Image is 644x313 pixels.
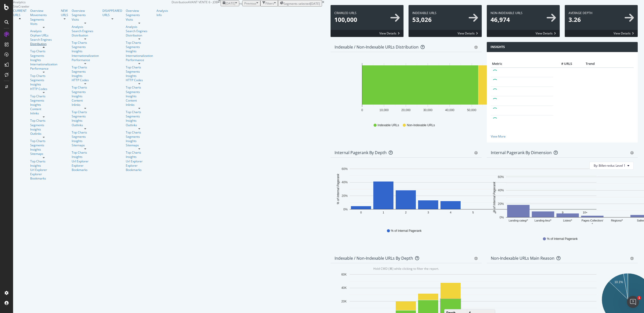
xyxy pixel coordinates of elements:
[126,69,153,74] div: Segments
[126,9,153,13] div: Overview
[423,108,432,112] text: 30,000
[30,168,57,172] a: Url Explorer
[156,9,168,17] div: Analysis Info
[126,49,153,53] div: Insights
[30,143,57,147] a: Segments
[30,78,57,82] a: Segments
[126,118,153,123] div: Insights
[72,163,99,172] div: Explorer Bookmarks
[72,29,93,33] a: Search Engines
[30,22,57,26] div: Visits
[126,143,153,147] a: Sitemaps
[72,94,99,98] a: Insights
[61,9,68,17] a: NEW URLS
[335,150,387,155] div: Internal Pagerank by Depth
[611,219,623,222] text: Régions/*
[72,25,99,29] div: Analysis
[126,110,153,114] a: Top Charts
[72,78,99,82] a: HTTP Codes
[126,159,153,163] a: Url Explorer
[126,130,153,135] a: Top Charts
[265,1,274,6] div: Filters
[72,49,99,53] div: Insights
[30,111,57,115] div: Inlinks
[30,74,57,78] div: Top Charts
[30,103,57,107] div: Insights
[72,150,99,155] a: Top Charts
[126,150,153,155] a: Top Charts
[126,85,153,90] a: Top Charts
[342,194,348,198] text: 20%
[627,296,639,308] iframe: Intercom live chat
[72,103,99,107] a: Inlinks
[335,256,413,261] div: Indexable / Non-Indexable URLs by Depth
[72,159,99,163] div: Url Explorer
[284,2,310,6] span: Segments selected
[467,108,476,112] text: 50,000
[450,211,451,214] text: 4
[360,211,362,214] text: 0
[72,143,99,147] a: Sitemaps
[553,60,573,68] th: # URLS
[30,58,57,62] div: Insights
[30,127,57,131] div: Insights
[498,202,504,206] text: 20%
[72,54,99,58] a: Internationalization
[30,139,57,143] div: Top Charts
[379,108,389,112] text: 10,000
[427,211,429,214] text: 3
[242,1,260,6] button: Previous
[126,163,153,172] div: Explorer Bookmarks
[30,54,57,58] a: Segments
[30,42,57,46] div: Distribution
[498,175,504,179] text: 60%
[391,229,422,233] span: % of Internal Pagerank
[72,58,99,62] a: Performance
[30,98,57,103] div: Segments
[72,130,99,135] a: Top Charts
[126,54,153,58] a: Internationalization
[244,1,256,6] span: Previous
[30,87,57,91] div: HTTP Codes
[30,29,57,33] a: Analysis
[30,152,57,156] div: Sitemaps
[126,25,153,29] a: Analysis
[72,33,99,37] a: Distribution
[30,159,57,163] div: Top Charts
[30,66,57,71] div: Performance
[102,9,122,17] div: DISAPPEARED URLS
[498,189,504,192] text: 40%
[72,110,99,114] a: Top Charts
[126,17,153,22] a: Visits
[491,60,553,68] th: Metric
[126,65,153,69] a: Top Charts
[336,173,340,204] text: % of Internal Pagerank
[30,131,57,136] div: Outlinks
[72,123,99,127] a: Outlinks
[72,85,99,90] a: Top Charts
[126,94,153,98] a: Insights
[335,60,609,118] svg: A chart.
[30,17,57,22] div: Segments
[126,139,153,143] a: Insights
[72,114,99,118] a: Segments
[30,123,57,127] a: Segments
[72,13,99,17] a: Segments
[72,74,99,78] a: Insights
[581,219,603,222] text: Pages-Collection/
[126,98,153,103] div: Content
[126,58,153,62] div: Performance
